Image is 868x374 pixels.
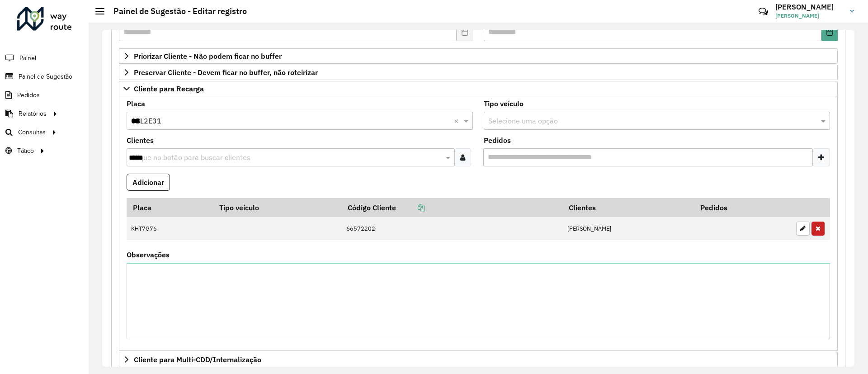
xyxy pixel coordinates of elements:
[119,81,838,96] a: Cliente para Recarga
[134,85,204,92] span: Cliente para Recarga
[104,6,247,16] h2: Painel de Sugestão - Editar registro
[562,198,694,217] th: Clientes
[17,90,40,100] span: Pedidos
[127,217,213,241] td: KHT7G76
[341,198,562,217] th: Código Cliente
[127,135,154,146] label: Clientes
[19,72,72,81] span: Painel de Sugestão
[821,23,838,41] button: Choose Date
[119,65,838,80] a: Preservar Cliente - Devem ficar no buffer, não roteirizar
[134,52,282,60] span: Priorizar Cliente - Não podem ficar no buffer
[484,135,511,146] label: Pedidos
[127,98,145,109] label: Placa
[341,217,562,241] td: 66572202
[213,198,341,217] th: Tipo veículo
[119,96,838,351] div: Cliente para Recarga
[17,146,34,156] span: Tático
[454,115,462,126] span: Clear all
[694,198,791,217] th: Pedidos
[18,128,46,137] span: Consultas
[119,352,838,367] a: Cliente para Multi-CDD/Internalização
[19,109,47,118] span: Relatórios
[134,356,261,363] span: Cliente para Multi-CDD/Internalização
[775,12,843,20] span: [PERSON_NAME]
[562,217,694,241] td: [PERSON_NAME]
[119,48,838,64] a: Priorizar Cliente - Não podem ficar no buffer
[775,3,843,11] h3: [PERSON_NAME]
[484,98,524,109] label: Tipo veículo
[134,69,318,76] span: Preservar Cliente - Devem ficar no buffer, não roteirizar
[127,198,213,217] th: Placa
[127,174,170,191] button: Adicionar
[754,2,773,21] a: Contato Rápido
[396,203,425,212] a: Copiar
[19,53,36,63] span: Painel
[127,249,170,260] label: Observações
